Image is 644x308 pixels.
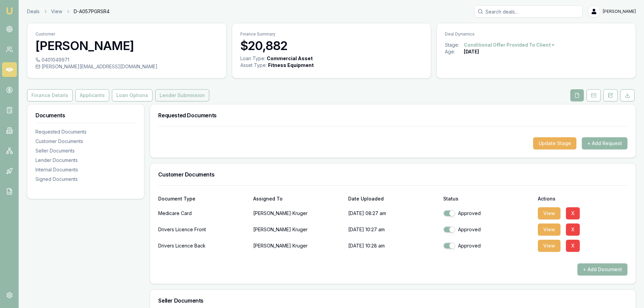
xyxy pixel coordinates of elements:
[35,31,218,37] p: Customer
[240,31,423,37] p: Finance Summary
[582,137,627,149] button: + Add Request
[268,62,314,69] div: Fitness Equipment
[464,48,479,55] div: [DATE]
[348,239,438,253] p: [DATE] 10:28 am
[533,137,576,149] button: Update Stage
[577,263,627,276] button: + Add Document
[445,42,464,48] div: Stage:
[240,55,265,62] div: Loan Type:
[603,9,636,14] span: [PERSON_NAME]
[445,48,464,55] div: Age:
[240,39,423,52] h3: $20,882
[464,42,555,48] button: Conditional Offer Provided To Client
[267,55,313,62] div: Commercial Asset
[35,63,218,70] div: [PERSON_NAME][EMAIL_ADDRESS][DOMAIN_NAME]
[27,8,40,15] a: Deals
[538,240,560,252] button: View
[35,56,218,63] div: 0401049971
[35,128,136,135] div: Requested Documents
[158,207,248,220] div: Medicare Card
[27,89,73,101] button: Finance Details
[158,113,627,118] h3: Requested Documents
[443,242,533,249] div: Approved
[348,223,438,236] p: [DATE] 10:27 am
[443,226,533,233] div: Approved
[154,89,211,101] a: Lender Submission
[158,223,248,236] div: Drivers Licence Front
[35,138,136,145] div: Customer Documents
[348,207,438,220] p: [DATE] 08:27 am
[27,89,74,101] a: Finance Details
[566,240,580,252] button: X
[566,223,580,236] button: X
[443,196,533,201] div: Status
[158,172,627,177] h3: Customer Documents
[35,176,136,183] div: Signed Documents
[240,62,267,69] div: Asset Type :
[443,210,533,217] div: Approved
[35,147,136,154] div: Seller Documents
[158,196,248,201] div: Document Type
[35,157,136,164] div: Lender Documents
[155,89,209,101] button: Lender Submission
[445,31,627,37] p: Deal Dynamics
[51,8,62,15] a: View
[158,298,627,303] h3: Seller Documents
[158,239,248,253] div: Drivers Licence Back
[74,89,111,101] a: Applicants
[566,207,580,219] button: X
[538,196,627,201] div: Actions
[474,5,582,18] input: Search deals
[253,207,343,220] p: [PERSON_NAME] Kruger
[35,166,136,173] div: Internal Documents
[253,223,343,236] p: [PERSON_NAME] Kruger
[538,207,560,219] button: View
[253,239,343,253] p: [PERSON_NAME] Kruger
[5,7,14,15] img: emu-icon-u.png
[538,223,560,236] button: View
[35,39,218,52] h3: [PERSON_NAME]
[111,89,154,101] a: Loan Options
[253,196,343,201] div: Assigned To
[27,8,110,15] nav: breadcrumb
[35,113,136,118] h3: Documents
[112,89,152,101] button: Loan Options
[74,8,110,15] span: D-A057PGRSR4
[348,196,438,201] div: Date Uploaded
[75,89,109,101] button: Applicants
